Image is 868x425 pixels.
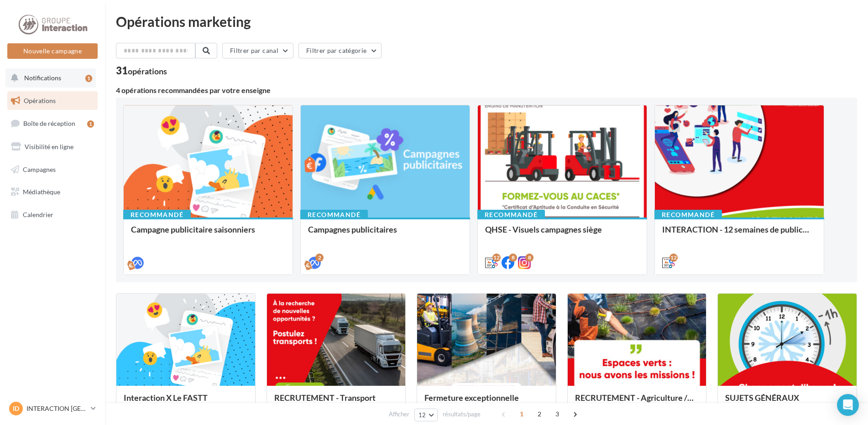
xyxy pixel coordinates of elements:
[669,254,678,262] div: 12
[5,91,99,110] a: Opérations
[23,211,53,218] span: Calendrier
[389,410,409,419] span: Afficher
[662,225,816,243] div: INTERACTION - 12 semaines de publication
[7,400,98,417] a: ID INTERACTION [GEOGRAPHIC_DATA]
[124,393,248,411] div: Interaction X Le FASTT
[5,160,99,179] a: Campagnes
[5,114,99,133] a: Boîte de réception1
[300,210,368,220] div: Recommandé
[5,137,99,156] a: Visibilité en ligne
[24,74,61,82] span: Notifications
[274,393,398,411] div: RECRUTEMENT - Transport
[13,404,19,413] span: ID
[222,43,293,58] button: Filtrer par canal
[418,411,426,419] span: 12
[23,119,75,127] span: Boîte de réception
[25,143,73,150] span: Visibilité en ligne
[654,210,722,220] div: Recommandé
[23,165,56,173] span: Campagnes
[477,210,545,220] div: Recommandé
[5,205,99,224] a: Calendrier
[116,87,857,94] div: 4 opérations recommandées par votre enseigne
[298,43,382,58] button: Filtrer par catégorie
[837,394,859,416] div: Open Intercom Messenger
[23,188,60,196] span: Médiathèque
[514,407,529,421] span: 1
[116,15,857,28] div: Opérations marketing
[85,75,92,82] div: 1
[315,254,324,262] div: 2
[123,210,191,220] div: Recommandé
[308,225,462,243] div: Campagnes publicitaires
[443,410,481,419] span: résultats/page
[532,407,547,421] span: 2
[424,393,549,411] div: Fermeture exceptionnelle
[5,68,96,88] button: Notifications 1
[485,225,639,243] div: QHSE - Visuels campagnes siège
[414,409,438,421] button: 12
[550,407,565,421] span: 3
[26,404,87,413] p: INTERACTION [GEOGRAPHIC_DATA]
[525,254,533,262] div: 8
[131,225,285,243] div: Campagne publicitaire saisonniers
[492,254,501,262] div: 12
[509,254,517,262] div: 8
[575,393,699,411] div: RECRUTEMENT - Agriculture / Espaces verts
[116,66,167,76] div: 31
[128,67,167,75] div: opérations
[5,182,99,202] a: Médiathèque
[87,120,94,128] div: 1
[24,97,56,104] span: Opérations
[7,43,98,59] button: Nouvelle campagne
[725,393,849,411] div: SUJETS GÉNÉRAUX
